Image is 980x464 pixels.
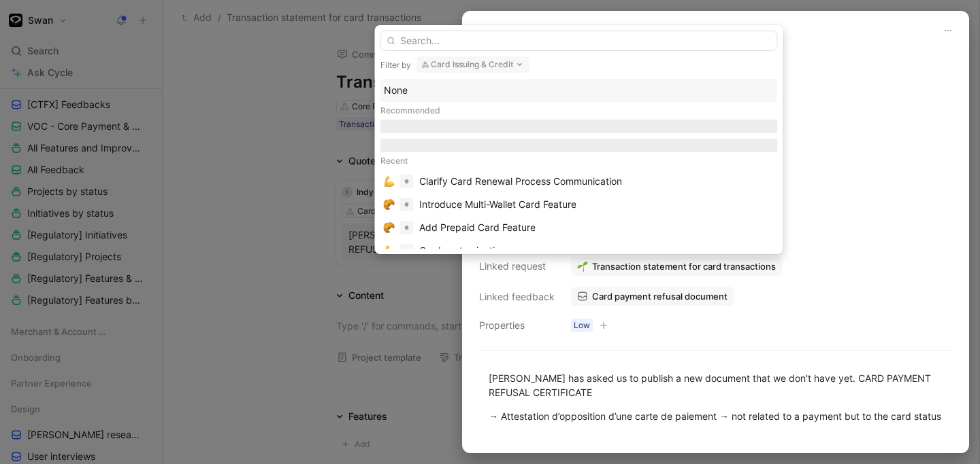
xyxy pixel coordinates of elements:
img: 🥐 [384,222,395,233]
img: 🥐 [384,199,395,210]
img: 💪 [384,176,395,187]
div: Filter by [380,60,411,71]
div: Recommended [380,102,778,120]
input: Search... [380,31,778,51]
img: 💪 [384,245,395,256]
div: Recent [380,152,778,170]
div: Introduce Multi-Wallet Card Feature [419,196,576,213]
div: Add Prepaid Card Feature [419,219,536,236]
div: Card customization [419,243,506,259]
div: Clarify Card Renewal Process Communication [419,173,622,190]
button: Card Issuing & Credit [416,56,530,73]
div: None [384,82,774,99]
